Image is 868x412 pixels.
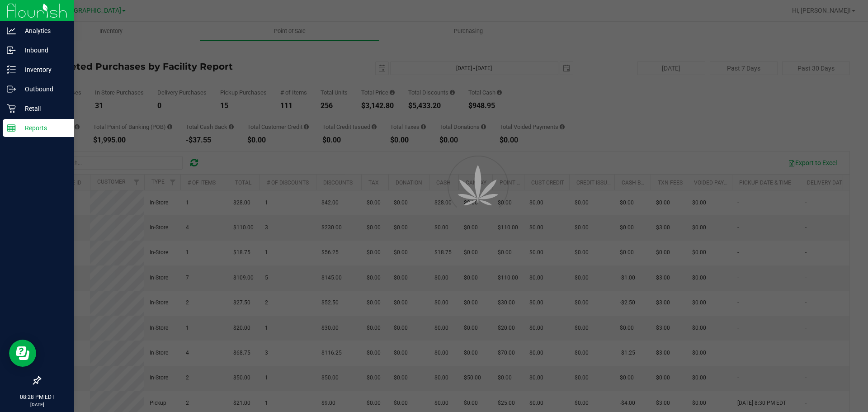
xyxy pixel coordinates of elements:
[16,123,70,133] p: Reports
[7,26,16,35] inline-svg: Analytics
[7,46,16,55] inline-svg: Inbound
[16,45,70,56] p: Inbound
[16,84,70,95] p: Outbound
[16,25,70,36] p: Analytics
[7,85,16,94] inline-svg: Outbound
[7,65,16,74] inline-svg: Inventory
[7,123,16,133] inline-svg: Reports
[4,393,70,401] p: 08:28 PM EDT
[9,340,36,367] iframe: Resource center
[16,103,70,114] p: Retail
[16,64,70,75] p: Inventory
[7,104,16,113] inline-svg: Retail
[4,401,70,408] p: [DATE]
